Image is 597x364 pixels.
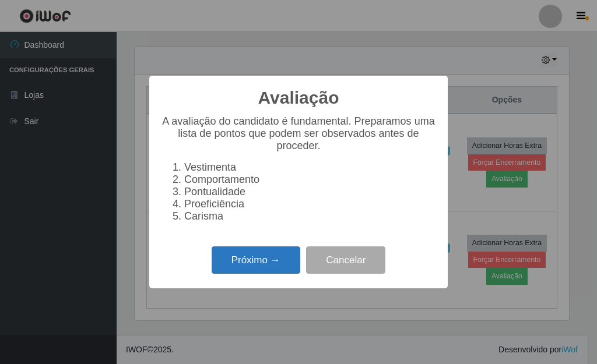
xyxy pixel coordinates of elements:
li: Vestimenta [184,161,436,174]
li: Carisma [184,210,436,222]
li: Proeficiência [184,198,436,210]
h2: Avaliação [258,87,339,108]
li: Pontualidade [184,186,436,198]
p: A avaliação do candidato é fundamental. Preparamos uma lista de pontos que podem ser observados a... [161,115,436,152]
button: Próximo → [212,246,300,274]
li: Comportamento [184,174,436,186]
button: Cancelar [306,246,385,274]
